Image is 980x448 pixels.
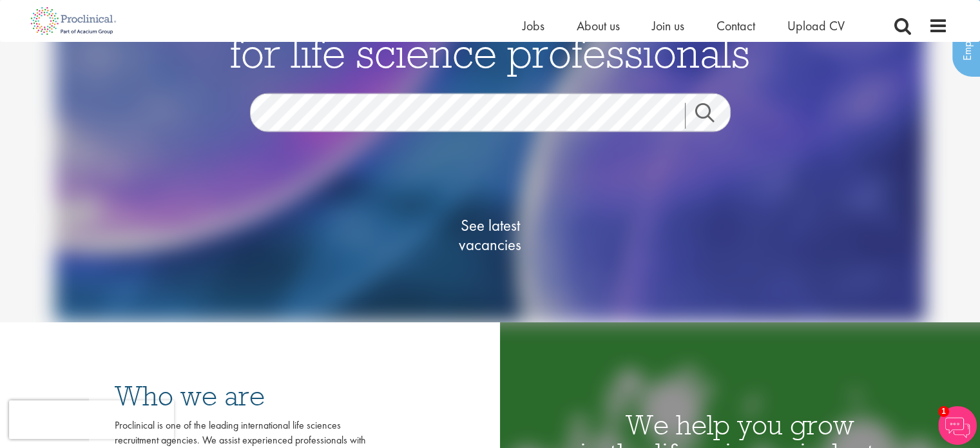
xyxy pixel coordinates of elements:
[787,17,845,34] a: Upload CV
[938,406,977,445] img: Chatbot
[938,406,949,417] span: 1
[716,17,755,34] a: Contact
[523,17,544,34] a: Jobs
[577,17,620,34] a: About us
[9,400,174,439] iframe: reCAPTCHA
[652,17,684,34] a: Join us
[426,164,555,306] a: See latestvacancies
[426,216,555,255] span: See latest vacancies
[115,382,366,410] h3: Who we are
[685,103,740,129] a: Job search submit button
